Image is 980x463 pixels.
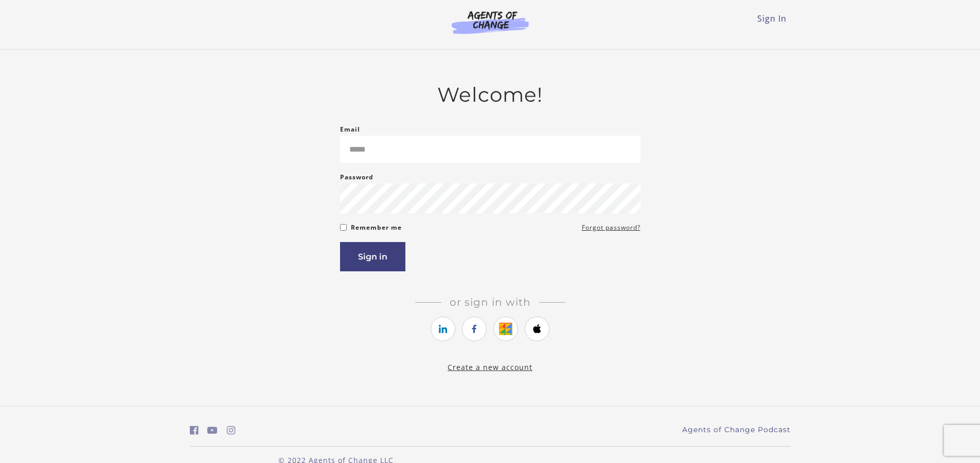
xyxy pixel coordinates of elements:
[190,423,199,438] a: https://www.facebook.com/groups/aswbtestprep (Open in a new window)
[525,317,549,341] a: https://courses.thinkific.com/users/auth/apple?ss%5Breferral%5D=&ss%5Buser_return_to%5D=&ss%5Bvis...
[582,221,640,234] a: Forgot password?
[207,425,218,435] i: https://www.youtube.com/c/AgentsofChangeTestPrepbyMeaganMitchell (Open in a new window)
[682,424,791,435] a: Agents of Change Podcast
[340,83,640,107] h2: Welcome!
[340,242,405,271] button: Sign in
[190,425,199,435] i: https://www.facebook.com/groups/aswbtestprep (Open in a new window)
[448,362,532,372] a: Create a new account
[431,317,455,341] a: https://courses.thinkific.com/users/auth/linkedin?ss%5Breferral%5D=&ss%5Buser_return_to%5D=&ss%5B...
[340,123,360,136] label: Email
[441,296,539,308] span: Or sign in with
[207,423,218,438] a: https://www.youtube.com/c/AgentsofChangeTestPrepbyMeaganMitchell (Open in a new window)
[351,221,402,234] label: Remember me
[227,423,236,438] a: https://www.instagram.com/agentsofchangeprep/ (Open in a new window)
[757,13,787,24] a: Sign In
[493,317,518,341] a: https://courses.thinkific.com/users/auth/google?ss%5Breferral%5D=&ss%5Buser_return_to%5D=&ss%5Bvi...
[441,10,540,34] img: Agents of Change Logo
[227,425,236,435] i: https://www.instagram.com/agentsofchangeprep/ (Open in a new window)
[462,317,487,341] a: https://courses.thinkific.com/users/auth/facebook?ss%5Breferral%5D=&ss%5Buser_return_to%5D=&ss%5B...
[340,171,373,183] label: Password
